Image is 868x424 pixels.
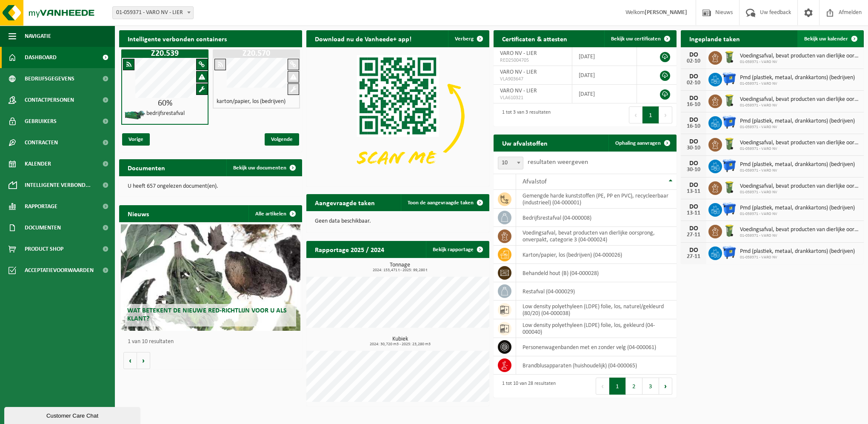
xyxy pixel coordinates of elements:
td: gemengde harde kunststoffen (PE, PP en PVC), recycleerbaar (industrieel) (04-000001) [516,190,677,209]
strong: [PERSON_NAME] [645,9,687,16]
span: Vorige [122,133,150,146]
img: WB-0140-HPE-GN-50 [722,137,737,151]
td: bedrijfsrestafval (04-000008) [516,209,677,227]
span: Documenten [25,217,61,238]
img: WB-0140-HPE-GN-50 [722,93,737,108]
button: Next [659,106,672,123]
a: Wat betekent de nieuwe RED-richtlijn voor u als klant? [121,224,300,331]
span: Bedrijfsgegevens [25,68,74,89]
span: VLA903647 [500,76,565,83]
span: 2024: 30,720 m3 - 2025: 23,280 m3 [311,342,489,347]
span: 01-059371 - VARO NV [740,233,859,238]
div: 16-10 [685,102,702,108]
td: personenwagenbanden met en zonder velg (04-000061) [516,338,677,356]
button: 3 [642,378,659,395]
td: low density polyethyleen (LDPE) folie, los, naturel/gekleurd (80/20) (04-000038) [516,301,677,319]
span: Bekijk uw documenten [233,165,286,171]
span: 01-059371 - VARO NV [740,125,855,130]
h2: Rapportage 2025 / 2024 [306,241,393,258]
h3: Tonnage [311,262,489,272]
a: Bekijk uw certificaten [604,30,676,47]
h2: Uw afvalstoffen [494,135,556,151]
span: Voedingsafval, bevat producten van dierlijke oorsprong, onverpakt, categorie 3 [740,53,859,60]
span: Contracten [25,132,58,153]
span: Afvalstof [523,178,547,185]
span: Pmd (plastiek, metaal, drankkartons) (bedrijven) [740,248,855,255]
button: Vorige [123,352,137,369]
img: WB-1100-HPE-BE-01 [722,72,737,86]
span: Pmd (plastiek, metaal, drankkartons) (bedrijven) [740,118,855,125]
img: HK-XZ-20-GN-01 [124,110,146,120]
div: DO [685,203,702,210]
span: Intelligente verbond... [25,175,91,196]
div: DO [685,160,702,167]
div: DO [685,117,702,123]
span: 01-059371 - VARO NV - LIER [113,7,193,19]
button: 1 [609,378,626,395]
h1: Z20.539 [123,49,206,58]
span: Product Shop [25,238,63,260]
div: 1 tot 10 van 28 resultaten [498,377,556,395]
td: [DATE] [572,47,637,66]
iframe: chat widget [4,405,142,424]
span: Bekijk uw kalender [804,36,848,42]
span: Volgende [265,133,299,146]
button: Volgende [137,352,150,369]
div: 27-11 [685,254,702,260]
button: Previous [629,106,642,123]
div: DO [685,225,702,232]
div: DO [685,95,702,102]
span: 01-059371 - VARO NV [740,103,859,108]
span: Wat betekent de nieuwe RED-richtlijn voor u als klant? [127,307,287,322]
h1: Z20.570 [215,49,298,58]
div: 1 tot 3 van 3 resultaten [498,106,551,124]
span: 01-059371 - VARO NV [740,255,855,260]
a: Ophaling aanvragen [608,135,676,152]
td: brandblusapparaten (huishoudelijk) (04-000065) [516,356,677,375]
div: 27-11 [685,232,702,238]
span: Navigatie [25,26,51,47]
div: 16-10 [685,123,702,129]
div: 02-10 [685,58,702,64]
span: 01-059371 - VARO NV [740,190,859,195]
span: 01-059371 - VARO NV [740,81,855,86]
img: WB-1100-HPE-BE-01 [722,202,737,216]
span: VARO NV - LIER [500,69,537,75]
a: Bekijk uw kalender [797,30,863,47]
span: Voedingsafval, bevat producten van dierlijke oorsprong, onverpakt, categorie 3 [740,96,859,103]
span: Dashboard [25,47,57,68]
span: Pmd (plastiek, metaal, drankkartons) (bedrijven) [740,205,855,212]
span: VARO NV - LIER [500,50,537,57]
div: DO [685,138,702,145]
span: 10 [498,157,523,169]
span: VLA610321 [500,95,565,101]
td: [DATE] [572,66,637,85]
button: 1 [642,106,659,123]
span: 01-059371 - VARO NV [740,212,855,217]
div: 02-10 [685,80,702,86]
span: 01-059371 - VARO NV [740,60,859,65]
span: 01-059371 - VARO NV [740,146,859,152]
img: WB-0140-HPE-GN-50 [722,50,737,64]
p: U heeft 657 ongelezen document(en). [128,183,294,189]
p: Geen data beschikbaar. [315,218,481,224]
div: 60% [122,99,208,108]
h3: Kubiek [311,336,489,347]
img: WB-1100-HPE-BE-01 [722,245,737,260]
span: Pmd (plastiek, metaal, drankkartons) (bedrijven) [740,74,855,81]
h2: Aangevraagde taken [306,194,383,211]
td: restafval (04-000029) [516,282,677,301]
span: Rapportage [25,196,57,217]
td: behandeld hout (B) (04-000028) [516,264,677,282]
label: resultaten weergeven [528,159,588,166]
a: Bekijk uw documenten [226,159,301,176]
img: WB-1100-HPE-BE-01 [722,158,737,173]
span: Voedingsafval, bevat producten van dierlijke oorsprong, onverpakt, categorie 3 [740,226,859,233]
td: voedingsafval, bevat producten van dierlijke oorsprong, onverpakt, categorie 3 (04-000024) [516,227,677,246]
span: 01-059371 - VARO NV [740,168,855,173]
span: Contactpersonen [25,89,74,111]
span: Voedingsafval, bevat producten van dierlijke oorsprong, onverpakt, categorie 3 [740,183,859,190]
div: DO [685,52,702,58]
h2: Nieuws [119,205,157,222]
a: Bekijk rapportage [426,241,488,258]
